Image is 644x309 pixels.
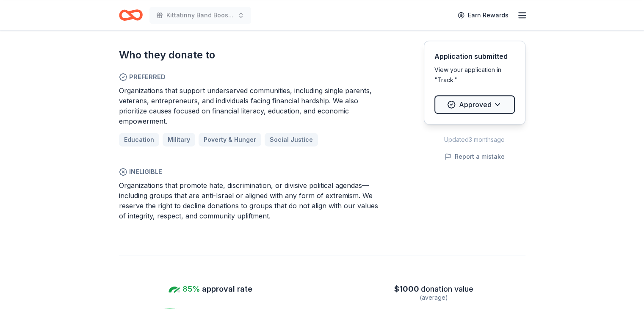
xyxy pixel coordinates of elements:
span: Kittatinny Band Boosters Tricky Tray [166,10,234,20]
a: Education [119,133,159,146]
span: donation value [421,282,473,296]
span: Poverty & Hunger [204,135,256,145]
span: 85% [182,282,200,296]
span: Preferred [119,72,383,82]
span: $ 1000 [394,282,419,296]
span: Organizations that support underserved communities, including single parents, veterans, entrepren... [119,86,372,125]
a: Military [163,133,195,146]
button: Kittatinny Band Boosters Tricky Tray [149,7,251,24]
div: (average) [343,292,525,303]
a: Poverty & Hunger [199,133,261,146]
a: Home [119,5,143,25]
button: Report a mistake [445,152,505,162]
span: Social Justice [270,135,313,145]
div: View your application in "Track." [434,65,515,85]
span: approval rate [202,282,252,296]
span: Ineligible [119,167,383,177]
a: Social Justice [265,133,318,146]
span: Approved [459,99,492,110]
span: Military [168,135,190,145]
span: Organizations that promote hate, discrimination, or divisive political agendas—including groups t... [119,181,378,220]
span: Education [124,135,154,145]
div: Updated 3 months ago [424,135,525,145]
h2: Who they donate to [119,48,383,62]
button: Approved [434,95,515,114]
a: Earn Rewards [453,8,514,23]
div: Application submitted [434,51,515,61]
